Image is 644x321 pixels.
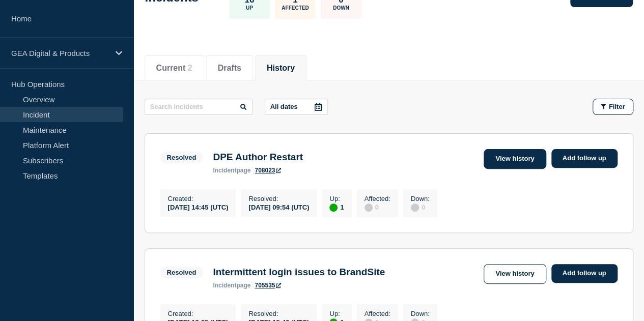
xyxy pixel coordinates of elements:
p: page [213,282,250,289]
p: Resolved : [248,310,309,317]
div: disabled [365,203,373,212]
p: Created : [168,195,229,202]
div: 0 [365,202,390,212]
p: GEA Digital & Products [11,49,109,57]
div: 0 [411,202,430,212]
button: Current 2 [156,64,192,73]
input: Search incidents [145,99,253,115]
div: [DATE] 09:54 (UTC) [248,202,309,211]
div: 1 [329,202,344,212]
div: up [329,203,338,212]
p: Resolved : [248,195,309,202]
a: 705535 [255,282,281,289]
a: 708023 [255,167,281,174]
div: disabled [411,203,419,212]
button: All dates [265,99,328,115]
span: Filter [609,103,625,110]
span: 2 [188,64,192,72]
a: View history [484,264,546,284]
button: Filter [593,99,633,115]
p: All dates [270,103,298,110]
p: Affected : [365,195,390,202]
h3: DPE Author Restart [213,152,303,163]
span: incident [213,282,236,289]
p: Up : [329,195,344,202]
p: Up [246,5,253,11]
span: Resolved [160,152,203,163]
button: History [267,64,295,73]
p: Affected : [365,310,390,317]
a: Add follow up [551,264,618,283]
p: Affected [282,5,309,11]
div: [DATE] 14:45 (UTC) [168,202,229,211]
p: Up : [329,310,344,317]
p: Down : [411,310,430,317]
p: Created : [168,310,229,317]
button: Drafts [218,64,241,73]
p: Down : [411,195,430,202]
p: page [213,167,250,174]
h3: Intermittent login issues to BrandSite [213,267,385,278]
p: Down [333,5,349,11]
a: Add follow up [551,149,618,168]
a: View history [484,149,546,169]
span: incident [213,167,236,174]
span: Resolved [160,267,203,278]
